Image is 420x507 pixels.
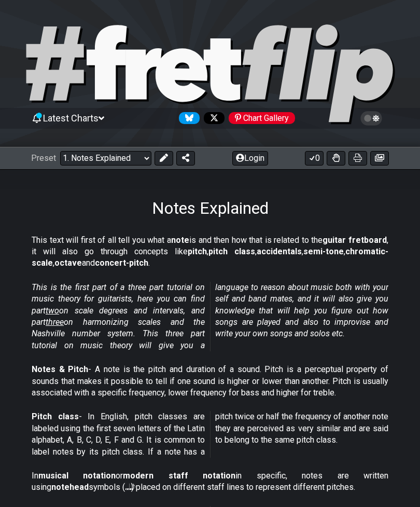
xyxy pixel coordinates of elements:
[32,282,388,350] em: This is the first part of a three part tutorial on music theory for guitarists, here you can find...
[327,151,345,166] button: Toggle Dexterity for all fretkits
[303,246,344,256] strong: semi-tone
[95,258,148,268] strong: concert-pitch
[323,235,387,245] strong: guitar fretboard
[152,198,269,218] h1: Notes Explained
[305,151,324,166] button: 0
[200,112,225,124] a: Follow #fretflip at X
[225,112,295,124] a: #fretflip at Pinterest
[46,317,64,327] span: three
[43,113,99,124] span: Latest Charts
[176,151,195,166] button: Share Preset
[51,482,89,492] strong: notehead
[229,112,295,124] div: Chart Gallery
[348,151,367,166] button: Print
[232,151,268,166] button: Login
[208,246,255,256] strong: pitch class
[32,412,79,421] strong: Pitch class
[257,246,302,256] strong: accidentals
[32,411,388,458] p: - In English, pitch classes are labeled using the first seven letters of the Latin alphabet, A, B...
[32,364,388,399] p: - A note is the pitch and duration of a sound. Pitch is a perceptual property of sounds that make...
[171,235,189,245] strong: note
[155,151,173,166] button: Edit Preset
[123,471,235,481] strong: modern staff notation
[188,246,207,256] strong: pitch
[46,306,59,316] span: two
[60,151,151,166] select: Preset
[366,114,377,123] span: Toggle light / dark theme
[32,364,88,374] strong: Notes & Pitch
[54,258,82,268] strong: octave
[370,151,389,166] button: Create image
[175,112,200,124] a: Follow #fretflip at Bluesky
[38,471,116,481] strong: musical notation
[32,470,388,494] p: In or in specific, notes are written using symbols (𝅝 𝅗𝅥 𝅘𝅥 𝅘𝅥𝅮) placed on different staff lines to r...
[31,153,56,163] span: Preset
[32,235,388,269] p: This text will first of all tell you what a is and then how that is related to the , it will also...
